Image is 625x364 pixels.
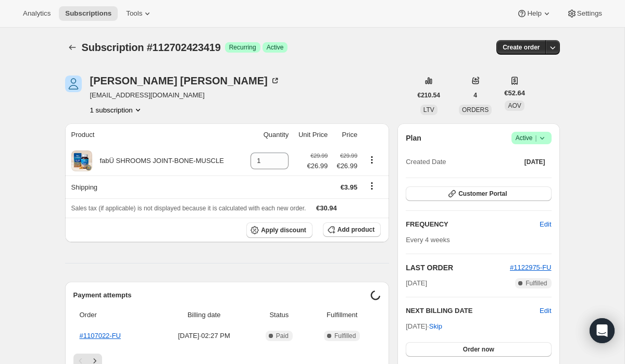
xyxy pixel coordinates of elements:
button: Edit [533,216,557,233]
button: Create order [496,40,546,55]
span: Fulfilled [334,332,356,340]
button: Shipping actions [364,180,380,192]
span: Deirdre Dolan [65,76,82,92]
span: Skip [429,321,442,332]
span: Created Date [406,157,446,167]
button: Settings [560,6,608,21]
h2: LAST ORDER [406,262,510,273]
div: [PERSON_NAME] [PERSON_NAME] [90,76,280,86]
button: Product actions [90,105,143,115]
span: [DATE] [406,278,427,288]
span: LTV [423,106,434,114]
div: fabÜ SHROOMS JOINT-BONE-MUSCLE [92,156,224,166]
button: Product actions [364,154,380,166]
h2: Payment attempts [73,290,371,300]
th: Price [331,123,360,146]
small: €29.99 [340,153,357,159]
div: Open Intercom Messenger [590,318,615,343]
span: Subscriptions [65,9,111,18]
th: Order [73,304,156,327]
h2: NEXT BILLING DATE [406,306,540,316]
span: Sales tax (if applicable) is not displayed because it is calculated with each new order. [71,205,306,212]
button: Skip [423,318,448,335]
span: [DATE] [524,158,545,166]
th: Unit Price [292,123,331,146]
span: 4 [473,91,477,99]
h2: FREQUENCY [406,219,540,230]
span: Analytics [23,9,51,18]
a: #1122975-FU [510,263,552,271]
button: Tools [120,6,159,21]
img: product img [71,150,92,171]
span: Fulfillment [309,310,374,320]
span: Paid [276,332,289,340]
span: €30.94 [316,204,337,212]
button: Subscriptions [65,40,80,55]
span: €52.64 [504,88,525,98]
span: AOV [508,102,521,109]
span: Add product [337,225,374,234]
span: [EMAIL_ADDRESS][DOMAIN_NAME] [90,90,280,101]
span: Customer Portal [458,190,507,198]
span: Active [516,133,547,143]
span: €3.95 [341,183,358,191]
button: Help [510,6,558,21]
span: Status [255,310,304,320]
span: [DATE] · [406,322,442,330]
span: €26.99 [307,161,328,171]
button: Customer Portal [406,186,551,201]
span: €26.99 [334,161,357,171]
span: Billing date [159,310,249,320]
span: Subscription #112702423419 [82,42,221,53]
button: [DATE] [518,155,552,169]
button: €210.54 [411,88,446,103]
span: ORDERS [462,106,489,114]
span: | [535,134,536,142]
span: Tools [126,9,142,18]
th: Quantity [243,123,292,146]
span: Create order [503,43,540,52]
span: Fulfilled [526,279,547,287]
button: Apply discount [246,222,312,238]
span: Edit [540,219,551,230]
th: Shipping [65,175,243,198]
span: Order now [463,345,494,354]
a: #1107022-FU [80,332,121,340]
span: Apply discount [261,226,306,234]
span: Recurring [229,43,256,52]
button: Edit [540,306,551,316]
button: Subscriptions [59,6,118,21]
button: #1122975-FU [510,262,552,273]
span: Active [267,43,284,52]
button: Order now [406,342,551,357]
span: Help [527,9,541,18]
button: Add product [323,222,381,237]
small: €29.99 [310,153,328,159]
span: [DATE] · 02:27 PM [159,331,249,341]
th: Product [65,123,243,146]
span: €210.54 [418,91,440,99]
button: 4 [467,88,483,103]
h2: Plan [406,133,421,143]
span: Settings [577,9,602,18]
span: Every 4 weeks [406,236,450,244]
button: Analytics [17,6,57,21]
